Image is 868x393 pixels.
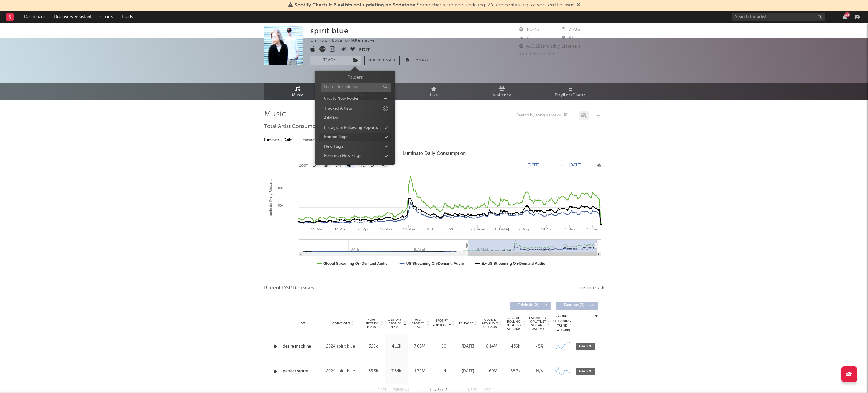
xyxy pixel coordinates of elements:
div: Luminate - Daily [264,135,292,146]
text: 31. Mar [311,227,323,231]
span: Features ( 0 ) [560,304,589,307]
div: 1.69M [482,368,502,374]
span: Spotify Charts & Playlists not updating on Sodatone [295,3,415,8]
div: Unknown Location | Alternative [310,37,382,44]
div: 25 [844,12,850,17]
text: Zoom [299,163,309,167]
div: 41.2k [386,344,407,350]
span: Dismiss [577,3,580,8]
div: Global Streaming Trend (Last 60D) [553,314,572,333]
div: Luminate - Weekly [299,135,331,146]
text: 1. Sep [565,227,575,231]
button: Features(0) [556,302,598,310]
button: Export CSV [579,286,604,290]
text: 100k [276,186,283,190]
button: Track [310,56,349,65]
button: Next [468,388,477,392]
div: 326k [363,344,383,350]
div: 8.14M [482,344,502,350]
a: Audience [468,83,536,100]
span: Benchmark [373,57,396,64]
span: Recent DSP Releases [264,285,314,292]
text: 3m [335,163,341,167]
text: US Streaming On-Demand Audio [406,261,464,266]
span: ATD Spotify Plays [410,318,426,329]
h3: Folders [347,74,363,81]
span: Last Day Spotify Plays [386,318,403,329]
span: 418,229 Monthly Listeners [519,44,581,49]
text: 1w [313,163,318,167]
text: Luminate Daily Streams [268,179,273,218]
span: Copyright [332,322,350,325]
a: Charts [96,11,117,23]
text: 7. [DATE] [470,227,485,231]
div: 44 [433,368,455,374]
text: 4. Aug [519,227,529,231]
button: 25 [843,15,847,19]
text: 18. Aug [541,227,552,231]
text: YTD [357,163,365,167]
input: Search for folders... [321,83,391,92]
input: Search for artists [732,13,825,21]
div: Instagram Following Reports [324,125,378,131]
div: 60 [433,344,455,350]
div: 436k [505,344,526,350]
text: Luminate Daily Consumption [402,151,466,156]
span: Originals ( 2 ) [514,304,542,307]
text: Ex-US Streaming On-Demand Audio [482,261,545,266]
div: [DATE] [458,344,478,350]
div: Tracked Artists [324,106,352,112]
text: [DATE] [569,163,581,167]
span: Total Artist Consumption [264,123,325,130]
button: Previous [393,388,409,392]
button: Summary [403,56,432,65]
text: 26. May [403,227,415,231]
span: Live [430,92,438,99]
text: 9. Jun [427,227,436,231]
text: 1m [324,163,329,167]
div: Konrad flags [324,134,347,140]
span: 7 [519,36,529,40]
div: 58.3k [505,368,526,374]
div: 7.05M [410,344,430,350]
span: Estimated % Playlist Streams Last Day [529,316,546,331]
div: perfect storm [283,368,323,374]
text: [DATE] [528,163,539,167]
a: Playlists/Charts [536,83,604,100]
div: 1.79M [410,368,430,374]
text: 23. Jun [449,227,460,231]
span: Global Rolling 7D Audio Streams [505,316,522,331]
span: Audience [493,92,512,99]
a: Live [400,83,468,100]
a: Benchmark [364,56,400,65]
a: Leads [117,11,137,23]
div: N/A [529,368,550,374]
text: 14. Apr [335,227,345,231]
span: Released [459,322,473,325]
a: Discovery Assistant [50,11,96,23]
text: 0 [281,221,283,225]
span: Global ATD Audio Streams [482,318,499,329]
div: 2024 spirit blue [326,343,360,350]
div: New Flags [324,144,343,150]
button: Edit [359,46,370,54]
text: 1y [371,163,375,167]
span: 85 [562,36,574,40]
span: Jump Score: 87.6 [519,52,556,56]
text: Global Streaming On-Demand Audio [323,261,388,266]
text: 12. May [380,227,392,231]
button: Originals(2) [510,302,551,310]
span: : Some charts are now updating. We are continuing to work on the issue [295,3,575,8]
a: Music [264,83,332,100]
text: 28. Apr [357,227,368,231]
svg: Luminate Daily Consumption [264,148,604,272]
div: 7.54k [386,368,407,374]
text: 50k [278,204,283,207]
span: 7 Day Spotify Plays [363,318,380,329]
text: 6m [347,163,352,167]
input: Search by song name or URL [513,113,579,118]
span: Playlists/Charts [555,92,585,99]
text: → [559,163,563,167]
button: First [378,388,386,392]
text: All [382,163,386,167]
